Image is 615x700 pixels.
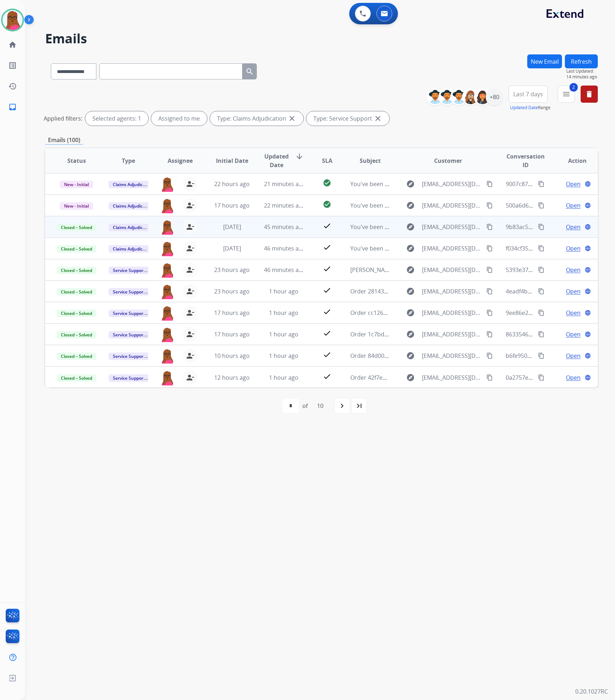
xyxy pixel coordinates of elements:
[538,288,544,295] mat-icon: content_copy
[422,373,482,382] span: [EMAIL_ADDRESS][DOMAIN_NAME]
[538,310,544,316] mat-icon: content_copy
[575,687,608,696] p: 0.20.1027RC
[214,180,250,188] span: 22 hours ago
[214,309,250,317] span: 17 hours ago
[323,372,331,381] mat-icon: check
[109,331,149,339] span: Service Support
[214,330,250,338] span: 17 hours ago
[323,179,331,187] mat-icon: check_circle
[350,330,475,338] span: Order 1c7bd74c-9c93-4f61-a9ec-91db4a1635fe
[264,201,306,209] span: 22 minutes ago
[565,54,598,68] button: Refresh
[406,373,415,382] mat-icon: explore
[186,244,194,253] mat-icon: person_remove
[538,374,544,381] mat-icon: content_copy
[350,352,476,360] span: Order 84d000e2-8d1e-4a80-b7a3-cdfea9e869fe
[566,308,581,317] span: Open
[160,220,174,235] img: agent-avatar
[486,310,493,316] mat-icon: content_copy
[109,267,149,274] span: Service Support
[566,74,598,80] span: 14 minutes ago
[186,308,194,317] mat-icon: person_remove
[566,244,581,253] span: Open
[585,224,591,230] mat-icon: language
[434,156,462,165] span: Customer
[67,156,86,165] span: Status
[566,330,581,339] span: Open
[538,202,544,209] mat-icon: content_copy
[186,266,194,274] mat-icon: person_remove
[264,152,290,169] span: Updated Date
[406,244,415,253] mat-icon: explore
[422,244,482,253] span: [EMAIL_ADDRESS][DOMAIN_NAME]
[245,67,254,76] mat-icon: search
[45,31,598,46] h2: Emails
[160,241,174,256] img: agent-avatar
[406,223,415,231] mat-icon: explore
[160,177,174,192] img: agent-avatar
[160,349,174,364] img: agent-avatar
[486,181,493,187] mat-icon: content_copy
[566,373,581,382] span: Open
[60,181,93,188] span: New - Initial
[486,202,493,209] mat-icon: content_copy
[57,374,96,382] span: Closed – Solved
[109,374,149,382] span: Service Support
[538,331,544,337] mat-icon: content_copy
[538,181,544,187] mat-icon: content_copy
[506,223,611,231] span: 9b83ac5c-7131-46fa-b1a2-fe8199afd24f
[422,287,482,296] span: [EMAIL_ADDRESS][DOMAIN_NAME]
[264,180,306,188] span: 21 minutes ago
[506,309,615,317] span: 9ee86e24-930e-42fa-a0cd-82763abaea46
[585,245,591,252] mat-icon: language
[186,373,194,382] mat-icon: person_remove
[109,288,149,296] span: Service Support
[57,288,96,296] span: Closed – Solved
[214,201,250,209] span: 17 hours ago
[585,288,591,295] mat-icon: language
[486,288,493,295] mat-icon: content_copy
[57,331,96,339] span: Closed – Solved
[323,286,331,295] mat-icon: check
[302,402,308,410] div: of
[486,353,493,359] mat-icon: content_copy
[422,330,482,339] span: [EMAIL_ADDRESS][DOMAIN_NAME]
[8,103,17,111] mat-icon: inbox
[323,200,331,209] mat-icon: check_circle
[585,353,591,359] mat-icon: language
[160,327,174,342] img: agent-avatar
[406,287,415,296] mat-icon: explore
[323,222,331,230] mat-icon: check
[60,202,93,210] span: New - Initial
[160,263,174,278] img: agent-avatar
[214,374,250,381] span: 12 hours ago
[216,156,248,165] span: Initial Date
[422,223,482,231] span: [EMAIL_ADDRESS][DOMAIN_NAME]
[295,152,304,161] mat-icon: arrow_downward
[8,61,17,70] mat-icon: list_alt
[585,90,594,98] mat-icon: delete
[269,309,298,317] span: 1 hour ago
[355,402,364,410] mat-icon: last_page
[422,266,482,274] span: [EMAIL_ADDRESS][DOMAIN_NAME]
[160,306,174,321] img: agent-avatar
[269,374,298,381] span: 1 hour ago
[151,111,207,126] div: Assigned to me
[546,148,598,173] th: Action
[422,201,482,210] span: [EMAIL_ADDRESS][DOMAIN_NAME]
[323,307,331,316] mat-icon: check
[570,83,578,92] span: 2
[585,181,591,187] mat-icon: language
[585,310,591,316] mat-icon: language
[57,310,96,317] span: Closed – Solved
[160,198,174,213] img: agent-avatar
[422,308,482,317] span: [EMAIL_ADDRESS][DOMAIN_NAME]
[264,266,306,274] span: 46 minutes ago
[486,374,493,381] mat-icon: content_copy
[562,90,571,98] mat-icon: menu
[406,201,415,210] mat-icon: explore
[406,351,415,360] mat-icon: explore
[527,54,562,68] button: New Email
[350,201,574,209] span: You've been assigned a new service order: fd9c4bcf-e405-4573-a6d0-87c9768d800e
[214,352,250,360] span: 10 hours ago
